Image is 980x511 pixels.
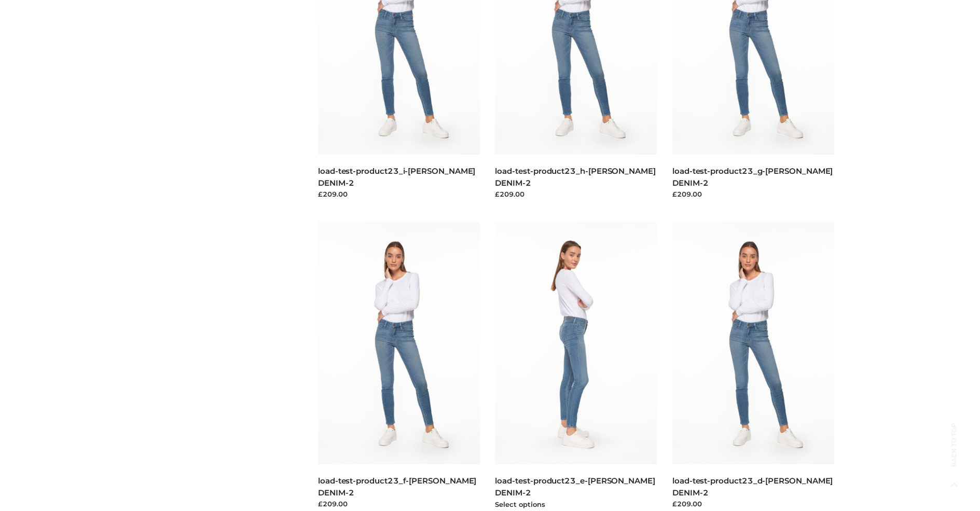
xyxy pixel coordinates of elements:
span: Back to top [941,441,967,467]
div: £209.00 [318,499,480,509]
a: load-test-product23_e-[PERSON_NAME] DENIM-2 [495,476,655,498]
a: Select options [495,500,545,508]
div: £209.00 [672,499,834,509]
a: load-test-product23_g-[PERSON_NAME] DENIM-2 [672,166,833,188]
a: load-test-product23_h-[PERSON_NAME] DENIM-2 [495,166,655,188]
a: load-test-product23_d-[PERSON_NAME] DENIM-2 [672,476,833,498]
a: load-test-product23_i-[PERSON_NAME] DENIM-2 [318,166,475,188]
div: £209.00 [672,189,834,199]
a: load-test-product23_f-[PERSON_NAME] DENIM-2 [318,476,476,498]
div: £209.00 [495,189,657,199]
div: £209.00 [318,189,480,199]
